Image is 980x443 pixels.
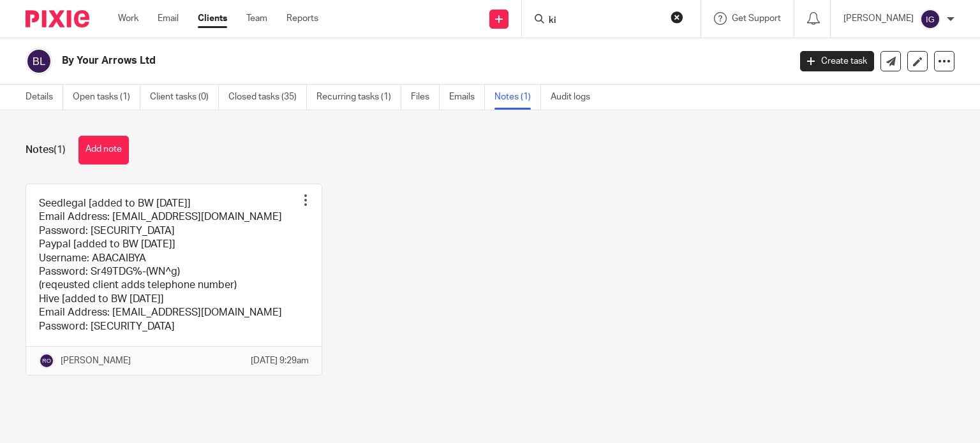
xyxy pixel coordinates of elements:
button: Clear [671,11,683,24]
a: Email [158,12,179,25]
p: [PERSON_NAME] [843,12,914,25]
a: Details [26,85,63,110]
span: (1) [54,145,66,155]
a: Emails [449,85,485,110]
a: Reports [286,12,318,25]
span: Get Support [732,14,781,23]
h1: Notes [26,143,66,157]
a: Open tasks (1) [73,85,140,110]
a: Recurring tasks (1) [316,85,401,110]
a: Closed tasks (35) [228,85,307,110]
img: svg%3E [920,9,940,29]
a: Files [411,85,440,110]
button: Add note [78,136,129,164]
a: Clients [198,12,227,25]
h2: By Your Arrows Ltd [62,54,637,68]
p: [DATE] 9:29am [251,354,309,367]
input: Search [547,15,662,27]
p: [PERSON_NAME] [61,354,131,367]
img: svg%3E [26,48,52,75]
img: svg%3E [39,353,54,368]
a: Work [118,12,138,25]
a: Team [246,12,267,25]
img: Pixie [26,10,89,27]
a: Notes (1) [494,85,541,110]
a: Audit logs [551,85,600,110]
a: Client tasks (0) [150,85,219,110]
a: Create task [800,51,874,71]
